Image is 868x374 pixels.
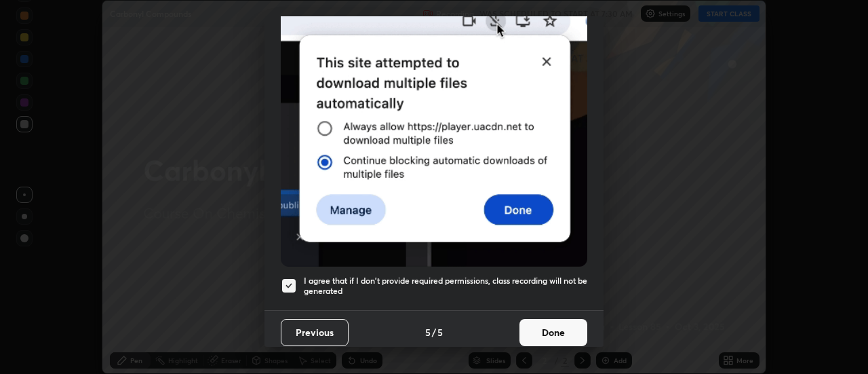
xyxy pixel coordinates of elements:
button: Previous [281,319,349,346]
h5: I agree that if I don't provide required permissions, class recording will not be generated [304,276,587,297]
h4: 5 [425,325,431,339]
button: Done [519,319,587,346]
h4: 5 [437,325,443,339]
h4: / [432,325,436,339]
